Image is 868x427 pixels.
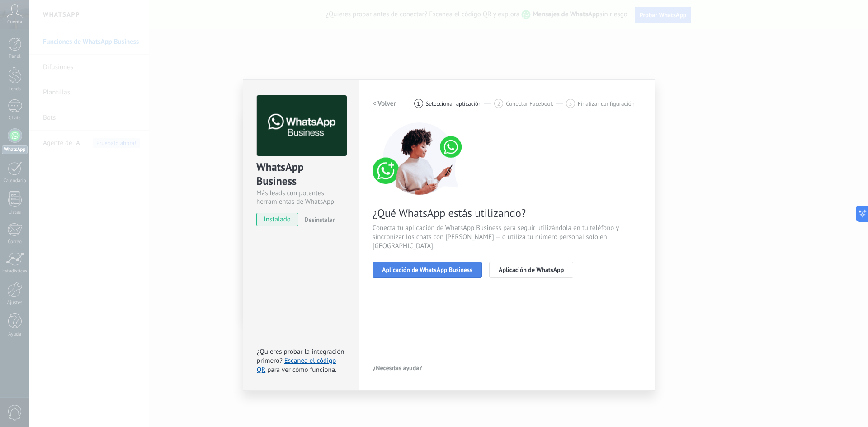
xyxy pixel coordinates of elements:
h2: < Volver [373,99,396,108]
span: 3 [569,100,572,108]
span: Conecta tu aplicación de WhatsApp Business para seguir utilizándola en tu teléfono y sincronizar ... [373,224,641,251]
img: logo_main.png [257,95,347,156]
span: para ver cómo funciona. [267,366,336,374]
button: Desinstalar [301,213,335,226]
button: < Volver [373,95,396,112]
span: 1 [417,100,420,108]
button: ¿Necesitas ayuda? [373,361,423,375]
div: Más leads con potentes herramientas de WhatsApp [256,189,345,206]
span: ¿Quieres probar la integración primero? [257,347,344,365]
span: Conectar Facebook [506,100,553,107]
span: Aplicación de WhatsApp [499,267,564,273]
span: Finalizar configuración [578,100,635,107]
span: Aplicación de WhatsApp Business [382,267,472,273]
span: Desinstalar [304,216,335,224]
img: connect number [373,122,467,195]
span: ¿Qué WhatsApp estás utilizando? [373,206,641,220]
button: Aplicación de WhatsApp [489,262,573,278]
div: WhatsApp Business [256,160,345,189]
span: Seleccionar aplicación [426,100,482,107]
span: 2 [497,100,500,108]
button: Aplicación de WhatsApp Business [373,262,482,278]
span: instalado [257,213,298,226]
a: Escanea el código QR [257,357,336,374]
span: ¿Necesitas ayuda? [373,365,422,371]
